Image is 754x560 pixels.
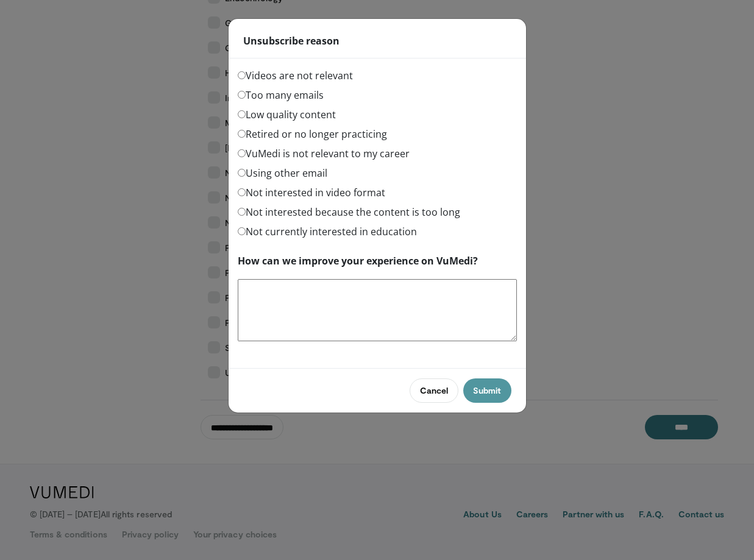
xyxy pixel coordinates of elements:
[238,166,327,180] label: Using other email
[238,227,246,235] input: Not currently interested in education
[238,169,246,177] input: Using other email
[463,378,511,403] button: Submit
[238,127,387,141] label: Retired or no longer practicing
[238,130,246,138] input: Retired or no longer practicing
[238,224,417,239] label: Not currently interested in education
[238,149,246,157] input: VuMedi is not relevant to my career
[238,107,336,122] label: Low quality content
[238,71,246,79] input: Videos are not relevant
[238,88,324,102] label: Too many emails
[238,253,478,268] label: How can we improve your experience on VuMedi?
[243,34,340,48] strong: Unsubscribe reason
[238,68,353,83] label: Videos are not relevant
[238,208,246,216] input: Not interested because the content is too long
[238,188,246,196] input: Not interested in video format
[410,378,458,403] button: Cancel
[238,205,460,219] label: Not interested because the content is too long
[238,91,246,99] input: Too many emails
[238,146,410,161] label: VuMedi is not relevant to my career
[238,110,246,118] input: Low quality content
[238,185,385,200] label: Not interested in video format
